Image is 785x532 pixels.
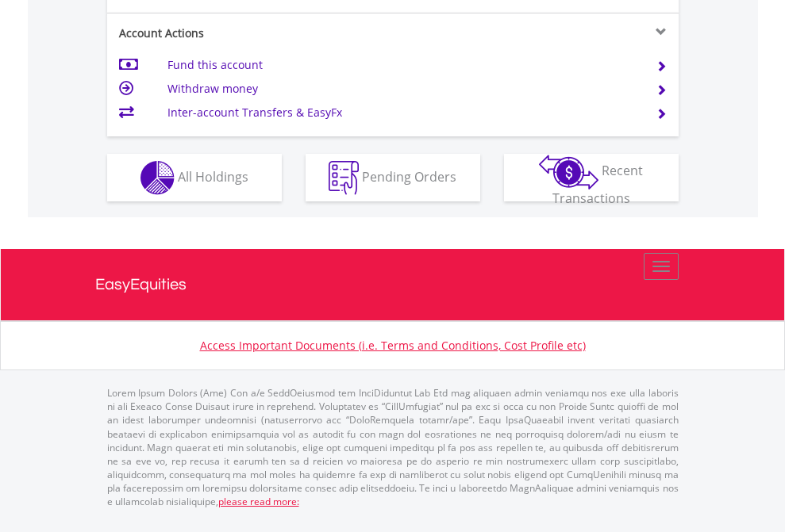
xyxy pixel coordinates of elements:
[539,155,598,189] img: transactions-zar-wht.png
[167,101,637,124] td: Inter-account Transfers & EasyFx
[140,161,175,195] img: holdings-wht.png
[178,167,248,185] span: All Holdings
[306,154,480,201] button: Pending Orders
[107,154,282,201] button: All Holdings
[107,25,393,41] div: Account Actions
[95,249,691,320] a: EasyEquities
[362,167,456,185] span: Pending Orders
[504,154,679,201] button: Recent Transactions
[200,338,586,353] a: Access Important Documents (i.e. Terms and Conditions, Cost Profile etc)
[329,161,359,195] img: pending_instructions-wht.png
[218,495,299,508] a: please read more:
[167,77,637,101] td: Withdraw money
[107,386,679,508] p: Lorem Ipsum Dolors (Ame) Con a/e SeddOeiusmod tem InciDiduntut Lab Etd mag aliquaen admin veniamq...
[167,53,637,77] td: Fund this account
